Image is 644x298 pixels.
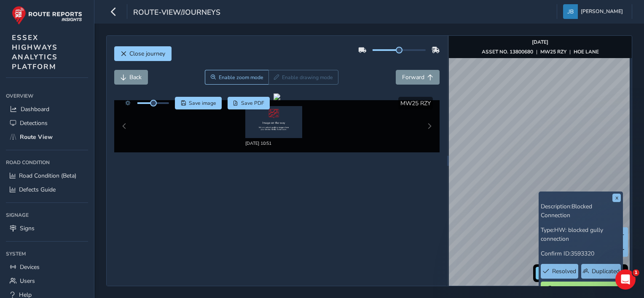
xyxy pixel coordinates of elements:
a: Devices [6,260,88,274]
strong: MW25 RZY [540,48,566,55]
button: x [612,194,621,202]
span: Blocked Connection [541,202,592,219]
p: Type: [541,226,621,243]
div: [DATE] 10:51 [245,140,309,146]
span: Route View [20,133,53,141]
span: [PERSON_NAME] [581,4,623,19]
strong: HOE LANE [574,48,599,55]
span: Enable zoom mode [219,74,263,81]
span: ESSEX HIGHWAYS ANALYTICS PLATFORM [12,33,58,72]
a: Dashboard [6,102,88,116]
span: HW: blocked gully connection [541,226,603,243]
span: Close journey [129,50,165,58]
p: Description: [541,202,621,220]
span: Back [129,73,142,81]
span: 1 [633,269,639,276]
span: Save image [189,100,216,106]
div: Road Condition [6,156,88,169]
button: See in Confirm [541,282,621,296]
span: route-view/journeys [133,7,220,19]
img: diamond-layout [563,4,578,19]
span: MW25 RZY [400,99,431,107]
a: Users [6,274,88,288]
div: Signage [6,209,88,221]
span: Road Condition (Beta) [19,172,76,180]
button: Close journey [114,46,172,61]
button: Resolved [541,264,578,279]
span: Signs [20,224,35,232]
button: Back [114,70,148,85]
span: Duplicated [592,267,620,275]
iframe: Intercom live chat [615,269,636,290]
button: Forward [396,70,440,85]
a: Detections [6,116,88,130]
strong: [DATE] [532,39,548,45]
a: Signs [6,221,88,235]
span: 3593320 [571,250,594,258]
button: Save [175,97,222,109]
div: Overview [6,90,88,102]
span: Resolved [552,267,576,275]
span: Save PDF [241,100,264,106]
strong: ASSET NO. 13800680 [482,48,533,55]
span: Devices [20,263,40,271]
span: Defects Guide [19,186,56,194]
img: Thumbnail frame [245,106,302,138]
div: | | [482,48,599,55]
button: Zoom [205,70,268,85]
a: Route View [6,130,88,144]
span: Dashboard [21,105,49,113]
span: See in Confirm [556,285,614,293]
button: PDF [228,97,270,109]
a: Defects Guide [6,183,88,197]
button: [PERSON_NAME] [563,4,626,19]
div: System [6,247,88,260]
span: Users [20,277,35,285]
p: Confirm ID: [541,249,621,258]
img: rr logo [12,6,82,25]
button: Duplicated [581,264,621,279]
span: Forward [402,73,424,81]
a: Road Condition (Beta) [6,169,88,183]
span: Detections [20,119,48,127]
